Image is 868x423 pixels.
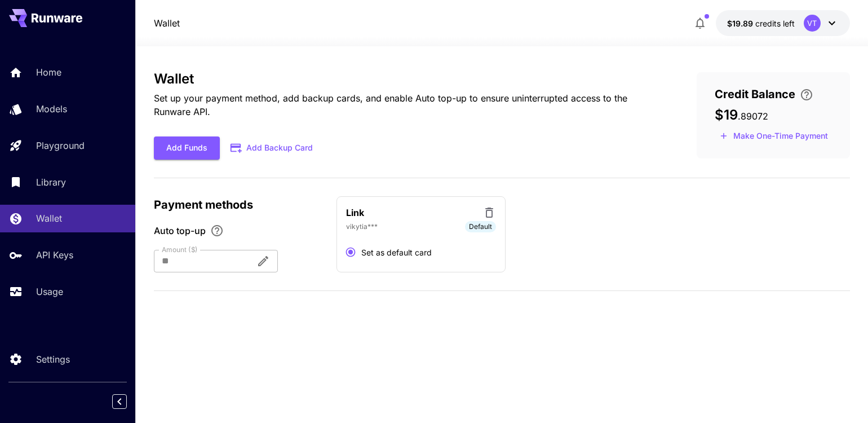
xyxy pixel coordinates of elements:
[36,102,67,116] p: Models
[154,16,180,30] a: Wallet
[738,111,768,122] span: . 89072
[795,88,818,102] button: Enter your card details and choose an Auto top-up amount to avoid service interruptions. We'll au...
[112,394,127,409] button: Collapse sidebar
[36,65,61,79] p: Home
[162,245,198,254] label: Amount ($)
[727,19,755,28] span: $19.89
[346,206,364,219] p: Link
[36,352,70,366] p: Settings
[36,139,85,152] p: Playground
[154,136,220,160] button: Add Funds
[727,17,795,29] div: $19.89072
[36,285,63,298] p: Usage
[755,19,795,28] span: credits left
[154,224,206,237] span: Auto top-up
[465,222,496,232] span: Default
[361,246,432,258] span: Set as default card
[154,91,661,118] p: Set up your payment method, add backup cards, and enable Auto top-up to ensure uninterrupted acce...
[121,391,135,412] div: Collapse sidebar
[36,175,66,189] p: Library
[154,196,323,213] p: Payment methods
[220,137,325,159] button: Add Backup Card
[154,71,661,87] h3: Wallet
[715,107,738,123] span: $19
[36,248,73,262] p: API Keys
[716,10,850,36] button: $19.89072VT
[715,86,795,103] span: Credit Balance
[715,127,833,145] button: Make a one-time, non-recurring payment
[154,16,180,30] nav: breadcrumb
[804,15,821,32] div: VT
[206,224,228,237] button: Enable Auto top-up to ensure uninterrupted service. We'll automatically bill the chosen amount wh...
[36,211,62,225] p: Wallet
